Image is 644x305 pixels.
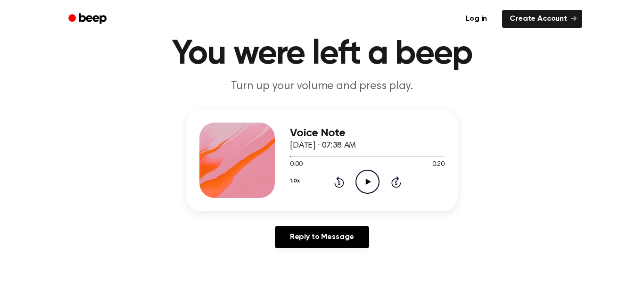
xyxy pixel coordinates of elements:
h3: Voice Note [290,127,445,140]
a: Reply to Message [275,226,369,248]
button: 1.0x [290,173,299,189]
span: 0:00 [290,160,302,170]
h1: You were left a beep [81,37,563,71]
span: [DATE] · 07:38 AM [290,141,356,150]
span: 0:20 [432,160,445,170]
p: Turn up your volume and press play. [141,79,503,94]
a: Beep [62,10,115,28]
a: Log in [456,8,496,30]
a: Create Account [502,10,582,28]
